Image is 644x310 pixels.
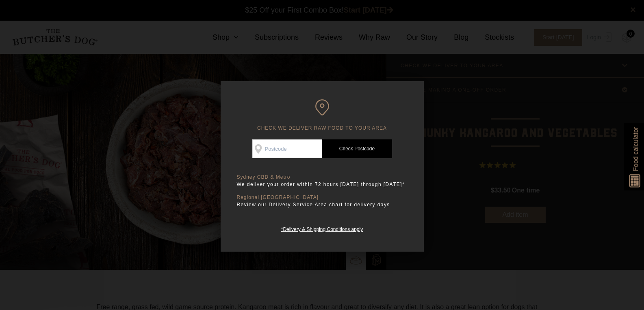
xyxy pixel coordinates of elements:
[237,195,408,201] p: Regional [GEOGRAPHIC_DATA]
[631,127,640,171] span: Food calculator
[237,99,408,131] h6: CHECK WE DELIVER RAW FOOD TO YOUR AREA
[237,180,408,188] p: We deliver your order within 72 hours [DATE] through [DATE]*
[237,201,408,209] p: Review our Delivery Service Area chart for delivery days
[252,139,322,158] input: Postcode
[281,224,363,232] a: *Delivery & Shipping Conditions apply
[322,139,392,158] a: Check Postcode
[237,174,408,180] p: Sydney CBD & Metro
